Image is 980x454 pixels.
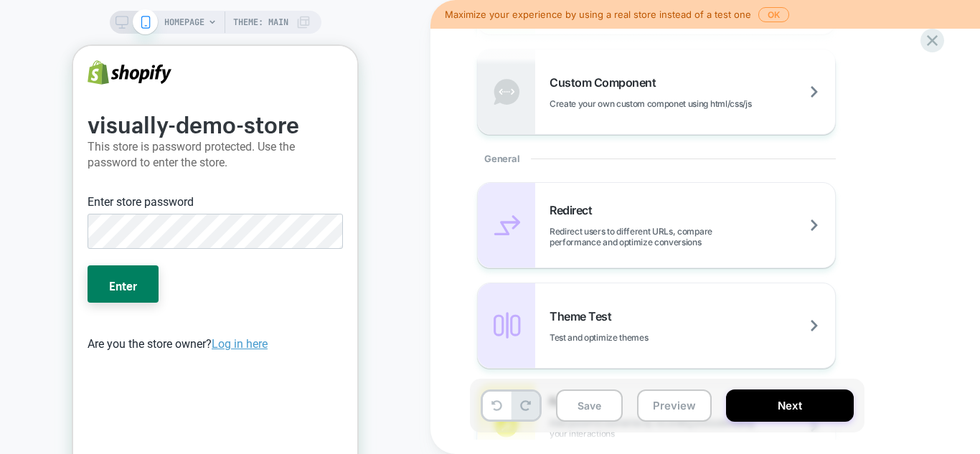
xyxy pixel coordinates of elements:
[477,135,836,182] div: General
[138,291,194,305] a: Log in here
[164,11,204,34] span: HOMEPAGE
[14,219,85,257] button: Enter
[14,291,194,305] span: Are you the store owner?
[550,75,663,90] span: Custom Component
[14,148,121,165] label: Enter store password
[556,389,623,422] button: Save
[550,98,823,109] span: Create your own custom componet using html/css/js
[758,7,789,22] button: OK
[726,389,854,422] button: Next
[550,332,720,343] span: Test and optimize themes
[637,389,712,422] button: Preview
[14,93,270,125] p: This store is password protected. Use the password to enter the store.
[550,309,618,323] span: Theme Test
[550,226,835,247] span: Redirect users to different URLs, compare performance and optimize conversions
[233,11,288,34] span: Theme: MAIN
[550,203,599,217] span: Redirect
[14,57,226,93] b: visually-demo-store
